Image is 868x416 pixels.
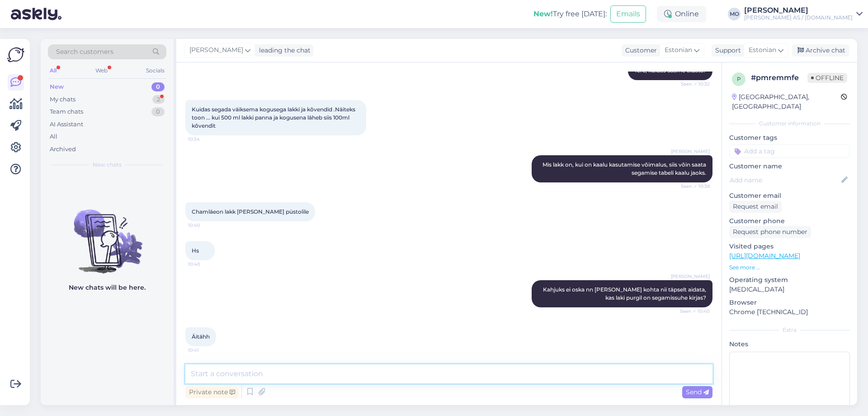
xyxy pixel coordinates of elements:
div: Private note [185,386,239,398]
button: Emails [610,5,646,23]
span: [PERSON_NAME] [671,273,710,280]
p: New chats will be here. [69,283,146,292]
span: 10:40 [188,222,222,229]
div: Archive chat [792,44,849,57]
div: My chats [50,95,75,104]
p: Chrome [TECHNICAL_ID] [729,307,850,317]
span: Kahjuks ei oska nn [PERSON_NAME] kohta nii täpselt aidata, kas laki purgil on segamissuhe kirjas? [543,286,708,301]
div: Try free [DATE]: [533,9,607,19]
span: Search customers [56,47,113,57]
div: MO [728,8,741,20]
span: [PERSON_NAME] [671,148,710,155]
p: Visited pages [729,242,850,251]
img: Askly Logo [7,46,24,63]
span: Äitähh [192,333,210,340]
p: See more ... [729,263,850,272]
div: Customer [622,46,657,55]
span: p [737,76,741,82]
div: 0 [151,82,165,91]
a: [URL][DOMAIN_NAME] [729,252,800,260]
input: Add a tag [729,144,850,158]
div: New [50,82,64,91]
p: [MEDICAL_DATA] [729,285,850,294]
span: Kuidas segada väiksema kogusega lakki ja kõvendid .Näiteks toon ... kui 500 ml lakki panna ja kog... [192,106,357,129]
span: Seen ✓ 10:38 [676,183,710,190]
img: No chats [41,193,174,275]
p: Customer name [729,162,850,171]
span: Send [686,388,709,396]
p: Browser [729,298,850,307]
input: Add name [730,175,840,185]
div: Extra [729,326,850,334]
a: [PERSON_NAME][PERSON_NAME] AS / [DOMAIN_NAME] [744,7,863,21]
span: Mis lakk on, kui on kaalu kasutamise võimalus, siis võin saata segamise tabeli kaalu jaoks. [542,161,708,176]
div: [GEOGRAPHIC_DATA], [GEOGRAPHIC_DATA] [732,92,841,111]
span: 10:41 [188,347,222,354]
div: Archived [50,145,76,154]
div: All [48,65,58,77]
span: New chats [93,161,122,169]
div: Request email [729,201,782,213]
div: All [50,132,57,141]
span: Hs [192,247,199,254]
div: Customer information [729,120,850,128]
div: Web [94,65,109,77]
span: Seen ✓ 10:32 [676,81,710,87]
span: Offline [807,73,847,83]
span: Seen ✓ 10:40 [676,308,710,315]
span: Estonian [665,45,692,55]
p: Notes [729,339,850,349]
p: Operating system [729,275,850,285]
div: 0 [151,107,165,116]
div: # pmremmfe [751,72,807,83]
div: [PERSON_NAME] [744,7,853,14]
div: Request phone number [729,226,811,238]
span: Estonian [749,45,776,55]
p: Customer email [729,191,850,201]
div: Team chats [50,107,83,116]
div: Support [712,46,741,55]
div: 2 [152,95,165,104]
span: Chamläeon lakk [PERSON_NAME] püstolile [192,208,309,215]
b: New! [533,10,553,18]
p: Customer tags [729,133,850,143]
div: Socials [144,65,166,77]
div: leading the chat [255,46,311,55]
div: AI Assistant [50,120,83,129]
span: 10:40 [188,261,222,268]
div: Online [657,6,706,22]
p: Customer phone [729,216,850,226]
span: [PERSON_NAME] [189,45,243,55]
div: [PERSON_NAME] AS / [DOMAIN_NAME] [744,14,853,21]
span: 10:34 [188,136,222,143]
